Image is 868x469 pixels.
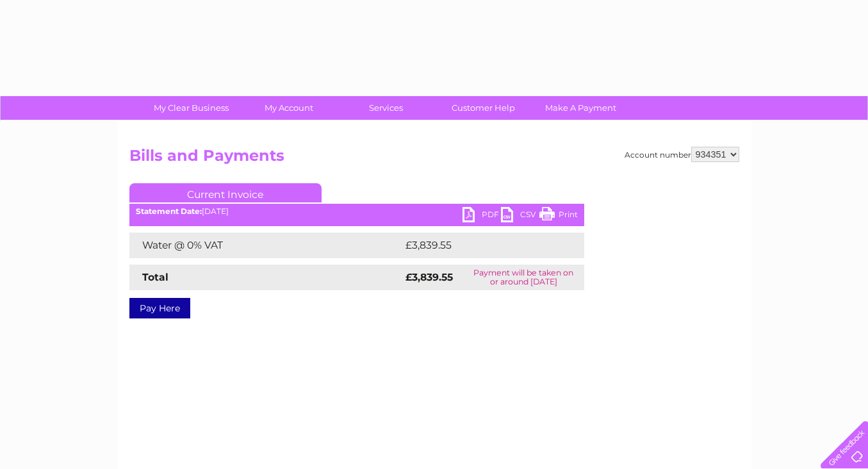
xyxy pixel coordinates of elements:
b: Statement Date: [136,206,202,216]
a: Make A Payment [528,96,634,120]
a: Customer Help [430,96,536,120]
a: Services [333,96,439,120]
strong: Total [142,271,168,283]
td: Water @ 0% VAT [129,233,402,258]
td: Payment will be taken on or around [DATE] [463,265,584,290]
a: My Account [236,96,341,120]
strong: £3,839.55 [405,271,453,283]
h2: Bills and Payments [129,147,739,171]
a: My Clear Business [138,96,244,120]
div: [DATE] [129,207,584,216]
a: PDF [463,207,501,226]
a: Print [539,207,578,226]
td: £3,839.55 [402,233,564,258]
a: CSV [501,207,539,226]
a: Current Invoice [129,183,322,202]
div: Account number [625,147,739,162]
a: Pay Here [129,298,190,318]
